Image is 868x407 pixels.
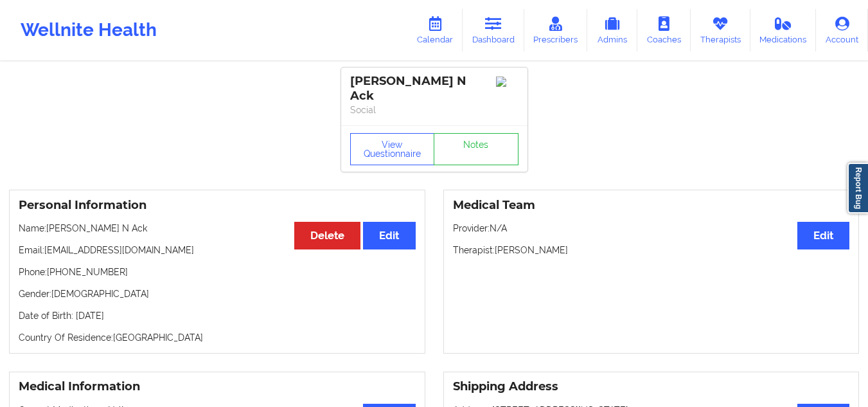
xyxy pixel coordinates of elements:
a: Notes [434,133,518,165]
h3: Shipping Address [453,379,850,394]
a: Therapists [691,9,750,51]
a: Report Bug [847,163,868,213]
a: Admins [587,9,637,51]
div: [PERSON_NAME] N Ack [350,74,518,104]
p: Phone: [PHONE_NUMBER] [19,266,416,278]
a: Calendar [407,9,463,51]
p: Social [350,104,518,116]
p: Gender: [DEMOGRAPHIC_DATA] [19,287,416,300]
img: Image%2Fplaceholer-image.png [496,77,518,87]
a: Prescribers [524,9,588,51]
a: Coaches [637,9,691,51]
button: Delete [294,222,360,249]
p: Email: [EMAIL_ADDRESS][DOMAIN_NAME] [19,244,416,257]
a: Account [816,9,868,51]
a: Dashboard [463,9,524,51]
p: Therapist: [PERSON_NAME] [453,244,850,257]
h3: Personal Information [19,198,416,213]
p: Name: [PERSON_NAME] N Ack [19,222,416,235]
a: Medications [750,9,817,51]
button: Edit [797,222,849,249]
h3: Medical Information [19,379,416,394]
button: Edit [363,222,415,249]
p: Provider: N/A [453,222,850,235]
h3: Medical Team [453,198,850,213]
p: Country Of Residence: [GEOGRAPHIC_DATA] [19,331,416,344]
p: Date of Birth: [DATE] [19,309,416,322]
button: View Questionnaire [350,133,435,165]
